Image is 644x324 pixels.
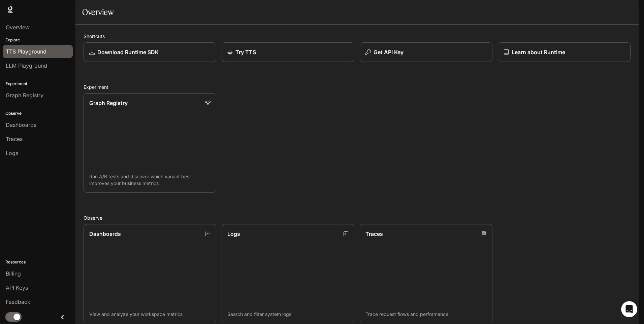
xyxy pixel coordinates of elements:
h1: Overview [82,5,114,19]
p: Try TTS [235,48,256,56]
p: Get API Key [374,48,404,56]
h2: Observe [84,214,631,221]
div: The team typically replies in 1d [7,11,82,18]
p: Run A/B tests and discover which variant best improves your business metrics [89,173,211,187]
p: Learn about Runtime [512,48,565,56]
h2: Experiment [84,83,631,91]
div: Need help? [7,6,82,11]
p: Traces [365,230,383,238]
a: Graph RegistryRun A/B tests and discover which variant best improves your business metrics [84,93,216,193]
p: Logs [227,230,240,238]
p: Download Runtime SDK [97,48,159,56]
a: Try TTS [222,42,354,62]
a: TracesTrace request flows and performance [360,224,492,324]
button: Get API Key [360,42,492,62]
p: Trace request flows and performance [365,311,487,318]
p: Search and filter system logs [227,311,349,318]
p: Graph Registry [89,99,128,107]
p: Dashboards [89,230,121,238]
a: DashboardsView and analyze your workspace metrics [84,224,216,324]
p: View and analyze your workspace metrics [89,311,211,318]
iframe: Intercom live chat [621,301,637,317]
div: Open Intercom Messenger [3,3,101,21]
a: Download Runtime SDK [84,42,216,62]
a: LogsSearch and filter system logs [222,224,354,324]
a: Learn about Runtime [498,42,631,62]
h2: Shortcuts [84,33,631,40]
